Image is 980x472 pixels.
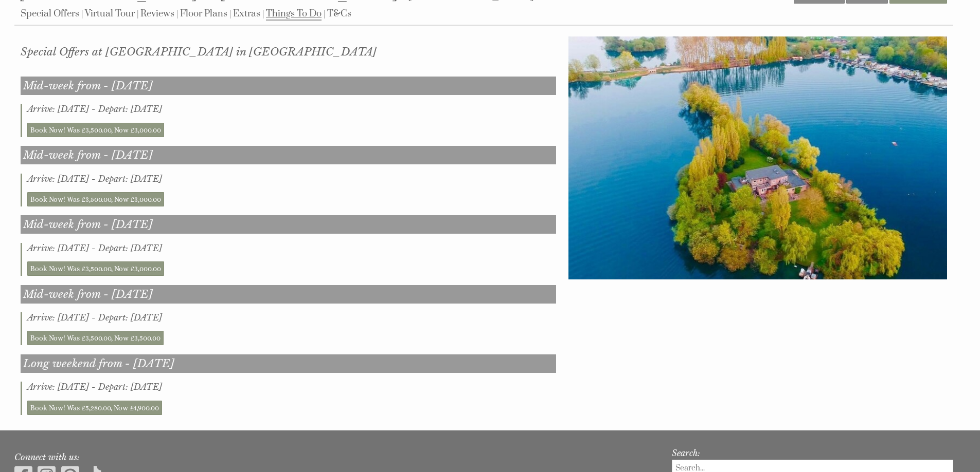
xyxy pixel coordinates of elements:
[85,8,135,20] a: Virtual Tour
[21,285,556,304] h2: Mid-week from - [DATE]
[140,8,174,20] a: Reviews
[14,452,653,462] h3: Connect with us:
[27,192,164,206] a: Book Now! Was £3,500.00, Now £3,000.00
[21,146,556,164] h2: Mid-week from - [DATE]
[27,174,556,184] h3: Arrive: [DATE] - Depart: [DATE]
[266,8,322,21] a: Things To Do
[672,448,954,458] h3: Search:
[27,261,164,276] a: Book Now! Was £3,500.00, Now £3,000.00
[27,382,556,392] h3: Arrive: [DATE] - Depart: [DATE]
[568,36,947,279] img: An image of 'The Island in Oxfordshire'
[27,401,162,415] a: Book Now! Was £5,280.00, Now £4,900.00
[27,123,164,137] a: Book Now! Was £3,500.00, Now £3,000.00
[21,215,556,234] h2: Mid-week from - [DATE]
[21,8,79,20] a: Special Offers
[21,77,556,95] h2: Mid-week from - [DATE]
[327,8,351,20] a: T&Cs
[21,354,556,373] h2: Long weekend from - [DATE]
[27,312,556,323] h3: Arrive: [DATE] - Depart: [DATE]
[27,331,164,345] a: Book Now! Was £3,500.00, Now £3,500.00
[180,8,227,20] a: Floor Plans
[233,8,260,20] a: Extras
[27,243,556,253] h3: Arrive: [DATE] - Depart: [DATE]
[27,104,556,114] h3: Arrive: [DATE] - Depart: [DATE]
[21,45,556,59] h2: Special Offers at [GEOGRAPHIC_DATA] in [GEOGRAPHIC_DATA]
